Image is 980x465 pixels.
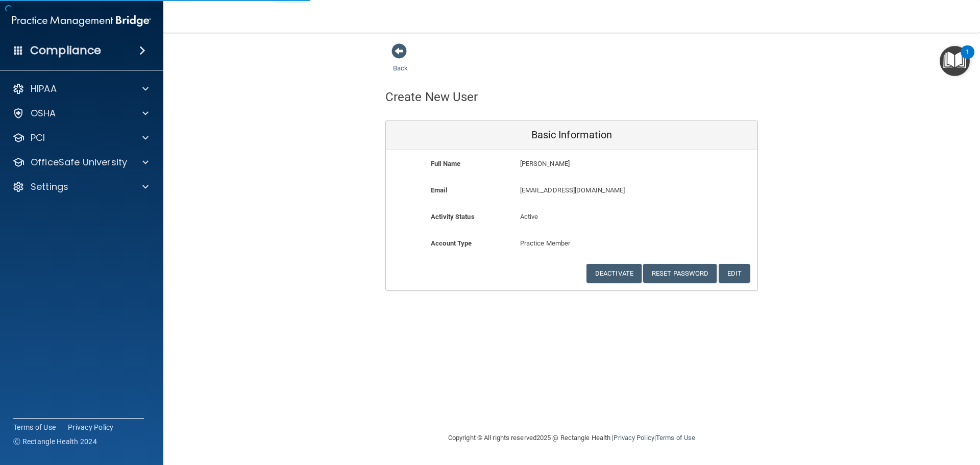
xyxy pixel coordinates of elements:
[30,43,101,58] h4: Compliance
[12,83,149,95] a: HIPAA
[940,46,970,76] button: Open Resource Center, 1 new notification
[31,107,56,119] p: OSHA
[719,264,750,283] button: Edit
[385,422,758,454] div: Copyright © All rights reserved 2025 @ Rectangle Health | |
[431,160,460,167] b: Full Name
[431,186,447,194] b: Email
[31,132,45,144] p: PCI
[966,52,969,65] div: 1
[386,120,757,150] div: Basic Information
[12,181,149,193] a: Settings
[586,264,642,283] button: Deactivate
[68,422,114,432] a: Privacy Policy
[431,213,475,221] b: Activity Status
[393,52,408,72] a: Back
[31,83,57,95] p: HIPAA
[520,237,624,250] p: Practice Member
[643,264,717,283] button: Reset Password
[614,434,654,442] a: Privacy Policy
[31,181,68,193] p: Settings
[656,434,695,442] a: Terms of Use
[520,211,624,223] p: Active
[520,184,683,197] p: [EMAIL_ADDRESS][DOMAIN_NAME]
[31,156,127,168] p: OfficeSafe University
[12,107,149,119] a: OSHA
[520,158,683,170] p: [PERSON_NAME]
[12,132,149,144] a: PCI
[12,156,149,168] a: OfficeSafe University
[13,436,97,447] span: Ⓒ Rectangle Health 2024
[431,239,472,247] b: Account Type
[12,11,151,31] img: PMB logo
[385,90,478,104] h4: Create New User
[13,422,56,432] a: Terms of Use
